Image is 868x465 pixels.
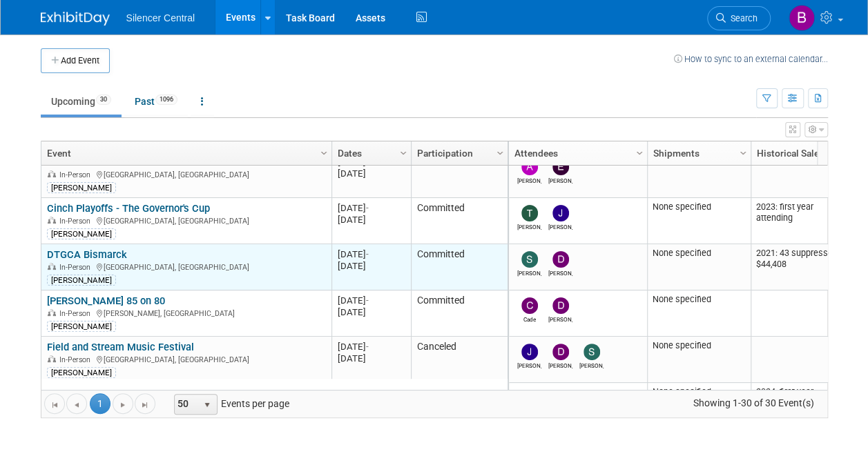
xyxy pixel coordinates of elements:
[517,175,541,184] div: Andrew Sorenson
[411,290,508,337] td: Committed
[653,201,711,212] span: None specified
[48,309,56,316] img: In-Person Event
[751,244,854,290] td: 2021: 43 suppressors, $44,408
[71,399,82,410] span: Go to the previous page
[521,251,538,268] img: Steve Phillips
[521,297,538,314] img: Cade Cox
[47,295,165,307] a: [PERSON_NAME] 85 on 80
[552,297,569,314] img: Darren Stemple
[41,88,122,115] a: Upcoming30
[366,157,369,167] span: -
[653,340,711,350] span: None specified
[47,341,194,353] a: Field and Stream Music Festival
[47,156,147,168] a: Aksarben Stock Show
[316,141,331,162] a: Column Settings
[47,367,116,378] div: [PERSON_NAME]
[751,198,854,244] td: 2023: first year attending
[735,141,751,162] a: Column Settings
[113,393,133,414] a: Go to the next page
[417,141,499,165] a: Participation
[338,141,402,165] a: Dates
[552,251,569,268] img: Dean Woods
[139,399,151,410] span: Go to the last page
[155,95,177,105] span: 1096
[338,295,405,306] div: [DATE]
[680,393,827,413] span: Showing 1-30 of 30 Event(s)
[47,275,116,286] div: [PERSON_NAME]
[411,244,508,290] td: Committed
[737,148,749,159] span: Column Settings
[117,399,128,410] span: Go to the next page
[366,342,369,352] span: -
[751,383,854,429] td: 2024: first year attending; 28 cans (Fri-8, Sat-11, Sun-9)
[492,141,508,162] a: Column Settings
[59,170,95,179] span: In-Person
[653,386,711,397] span: None specified
[552,344,569,360] img: Dayla Hughes
[59,355,95,364] span: In-Person
[548,175,572,184] div: Eduardo Contreras
[366,249,369,259] span: -
[653,155,711,166] span: None specified
[634,148,645,159] span: Column Settings
[47,228,116,239] div: [PERSON_NAME]
[59,263,95,272] span: In-Person
[366,295,369,306] span: -
[47,307,325,319] div: [PERSON_NAME], [GEOGRAPHIC_DATA]
[338,353,405,364] div: [DATE]
[521,344,538,360] img: Justin Armstrong
[411,152,508,198] td: Committed
[135,393,155,414] a: Go to the last page
[338,168,405,179] div: [DATE]
[96,95,111,105] span: 30
[517,268,541,277] div: Steve Phillips
[584,344,600,360] img: Steve Phillips
[521,205,538,221] img: Tyler Phillips
[707,6,771,30] a: Search
[126,12,195,23] span: Silencer Central
[49,399,60,410] span: Go to the first page
[789,5,815,31] img: Billee Page
[548,268,572,277] div: Dean Woods
[632,141,647,162] a: Column Settings
[338,306,405,318] div: [DATE]
[47,168,325,180] div: [GEOGRAPHIC_DATA], [GEOGRAPHIC_DATA]
[47,182,116,193] div: [PERSON_NAME]
[47,202,210,215] a: Cinch Playoffs - The Governor's Cup
[41,12,110,26] img: ExhibitDay
[726,13,758,23] span: Search
[674,54,828,64] a: How to sync to an external calendar...
[47,141,322,165] a: Event
[48,170,56,177] img: In-Person Event
[338,260,405,272] div: [DATE]
[521,159,538,175] img: Andrew Sorenson
[398,148,409,159] span: Column Settings
[517,221,541,230] div: Tyler Phillips
[338,341,405,353] div: [DATE]
[318,148,329,159] span: Column Settings
[548,360,572,369] div: Dayla Hughes
[124,88,188,115] a: Past1096
[66,393,87,414] a: Go to the previous page
[653,141,742,165] a: Shipments
[90,393,110,414] span: 1
[653,294,711,304] span: None specified
[411,198,508,244] td: Committed
[579,360,604,369] div: Steve Phillips
[514,141,638,165] a: Attendees
[517,360,541,369] div: Justin Armstrong
[338,214,405,226] div: [DATE]
[653,248,711,258] span: None specified
[47,248,127,261] a: DTGCA Bismarck
[175,395,198,414] span: 50
[47,321,116,332] div: [PERSON_NAME]
[751,152,854,198] td: New Event
[47,215,325,226] div: [GEOGRAPHIC_DATA], [GEOGRAPHIC_DATA]
[366,203,369,213] span: -
[47,353,325,365] div: [GEOGRAPHIC_DATA], [GEOGRAPHIC_DATA]
[338,202,405,214] div: [DATE]
[44,393,65,414] a: Go to the first page
[59,217,95,226] span: In-Person
[41,48,110,73] button: Add Event
[396,141,411,162] a: Column Settings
